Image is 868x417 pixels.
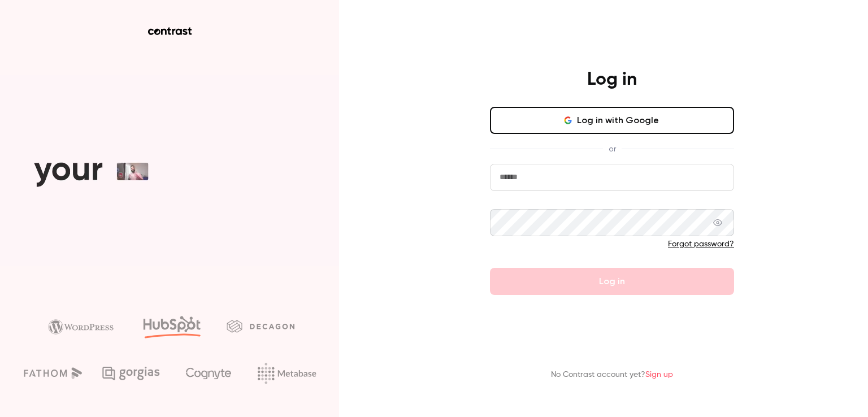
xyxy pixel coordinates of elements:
[490,107,734,134] button: Log in with Google
[645,371,673,379] a: Sign up
[603,143,622,155] span: or
[668,240,734,248] a: Forgot password?
[551,369,673,381] p: No Contrast account yet?
[227,320,294,332] img: decagon
[587,68,637,91] h4: Log in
